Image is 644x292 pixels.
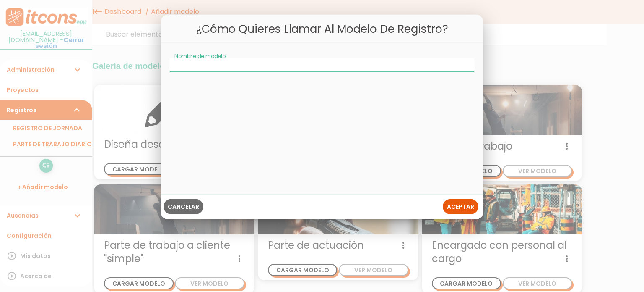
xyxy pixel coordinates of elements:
label: Nombre de modelo [174,53,226,60]
span: Aceptar [447,202,474,210]
span: Cancelar [168,202,199,210]
h5: ¿Cómo quieres llamar al modelo de Registro? [167,21,477,37]
button: Close [164,199,203,214]
button: next [443,199,478,214]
